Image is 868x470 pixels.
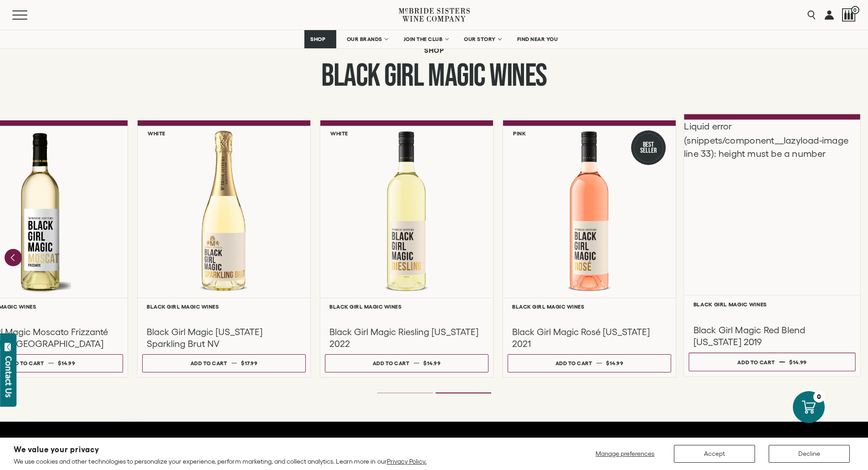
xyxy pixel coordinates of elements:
span: OUR BRANDS [347,36,382,42]
span: OUR STORY [464,36,496,42]
div: Liquid error (snippets/component__lazyload-image line 33): height must be a number [684,119,860,295]
div: 0 [813,391,825,403]
div: Add to cart [373,356,410,370]
span: FIND NEAR YOU [517,36,558,42]
span: Magic [428,57,485,95]
span: Manage preferences [596,450,654,457]
button: Add to cart $14.99 [688,352,855,371]
h3: Black Girl Magic Riesling [US_STATE] 2022 [329,326,484,350]
h6: White [330,130,348,136]
h6: White [148,130,165,136]
h6: Black Girl Magic Wines [693,301,851,307]
span: $14.99 [423,360,441,366]
li: Page dot 2 [436,393,491,393]
a: SHOP [304,30,336,48]
a: JOIN THE CLUB [398,30,454,48]
li: Page dot 1 [377,393,433,393]
p: We use cookies and other technologies to personalize your experience, perform marketing, and coll... [14,457,426,465]
a: FIND NEAR YOU [511,30,564,48]
span: $14.99 [789,359,807,365]
span: SHOP [310,36,326,42]
span: 0 [851,6,859,14]
a: OUR BRANDS [341,30,393,48]
div: Add to cart [190,356,227,370]
div: Add to cart [555,356,592,370]
span: JOIN THE CLUB [404,36,443,42]
h6: Black Girl Magic Wines [329,304,484,310]
button: Manage preferences [590,445,660,463]
span: $14.99 [58,360,75,366]
button: Mobile Menu Trigger [12,10,45,20]
a: Liquid error (snippets/component__lazyload-image line 33): height must be a number Black Girl Mag... [683,114,861,376]
a: OUR STORY [458,30,507,48]
h6: Pink [513,130,526,136]
div: Add to cart [737,355,775,369]
h2: We value your privacy [14,446,426,454]
button: Previous [5,249,22,266]
span: Black [321,57,380,95]
span: $14.99 [606,360,623,366]
span: Wines [489,57,547,95]
button: Accept [674,445,755,463]
div: Contact Us [4,356,13,398]
h3: Black Girl Magic [US_STATE] Sparkling Brut NV [147,326,301,350]
span: Girl [384,57,423,95]
span: $17.99 [241,360,257,366]
h3: Black Girl Magic Red Blend [US_STATE] 2019 [693,324,851,348]
a: Privacy Policy. [387,458,426,465]
div: Add to cart [7,356,44,370]
h6: Black Girl Magic Wines [512,304,667,310]
button: Decline [769,445,850,463]
h6: Black Girl Magic Wines [147,304,301,310]
h3: Black Girl Magic Rosé [US_STATE] 2021 [512,326,667,350]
